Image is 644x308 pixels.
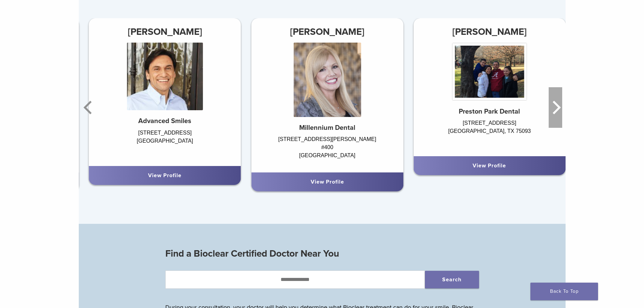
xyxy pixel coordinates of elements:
[459,108,520,116] strong: Preston Park Dental
[251,135,403,166] div: [STREET_ADDRESS][PERSON_NAME] #400 [GEOGRAPHIC_DATA]
[452,43,527,101] img: Dr. Diana O'Quinn
[311,179,344,185] a: View Profile
[549,87,562,128] button: Next
[165,245,479,262] h3: Find a Bioclear Certified Doctor Near You
[127,43,203,110] img: Dr. Ernest De Paoli
[530,283,598,300] a: Back To Top
[293,43,361,117] img: Dr. Jana Harrison
[413,119,566,149] div: [STREET_ADDRESS] [GEOGRAPHIC_DATA], TX 75093
[473,162,506,169] a: View Profile
[251,24,403,40] h3: [PERSON_NAME]
[89,129,241,159] div: [STREET_ADDRESS] [GEOGRAPHIC_DATA]
[82,87,96,128] button: Previous
[148,172,182,179] a: View Profile
[89,24,241,40] h3: [PERSON_NAME]
[413,24,566,40] h3: [PERSON_NAME]
[299,124,355,132] strong: Millennium Dental
[138,117,191,125] strong: Advanced Smiles
[425,271,479,288] button: Search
